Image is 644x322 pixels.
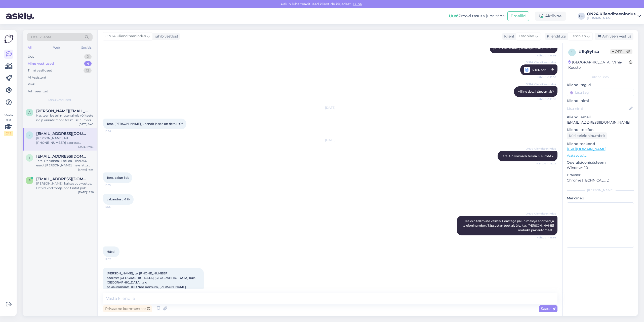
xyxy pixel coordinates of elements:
[545,34,566,39] div: Klienditugi
[4,34,14,44] img: Askly Logo
[579,49,610,55] div: # 1lq9yhsa
[567,172,634,178] p: Brauser
[153,34,178,39] div: juhib vestlust
[567,115,634,120] p: Kliendi email
[28,89,48,94] div: Arhiveeritud
[107,197,130,201] span: vabandust, 4 tk
[526,82,556,86] span: ON24 Klienditeenindus
[517,90,554,93] span: Milline detail täpsemalt?
[48,98,71,102] span: Minu vestlused
[587,12,641,20] a: ON24 Klienditeenindus[DOMAIN_NAME]
[587,12,635,16] div: ON24 Klienditeenindus
[107,176,129,180] span: Tere, palun 5tk
[28,111,31,114] span: a
[105,129,124,133] span: 10:54
[36,181,94,190] div: [PERSON_NAME], kui saabub vastus. Hetkel veel tootja poolt infot pole.
[567,165,634,170] p: Windows 10
[449,14,458,18] b: Uus!
[103,305,152,312] div: Privaatne kommentaar
[84,54,92,59] div: 0
[107,122,183,126] span: Tere. [PERSON_NAME] juhendit ja see on detail "Q"
[587,16,635,20] div: [DOMAIN_NAME]
[535,12,566,21] div: Aktiivne
[567,75,634,79] div: Kliendi info
[28,54,34,59] div: Uus
[107,250,114,254] span: Hästi
[567,141,634,147] p: Klienditeekond
[462,219,555,232] span: Teeksin tellimuse valmis. Edastage palun maksja andmed ja telefoninumber. Täpsustan tootjalt üle,...
[84,61,92,66] div: 4
[526,147,556,151] span: ON24 Klienditeenindus
[572,50,573,54] span: 1
[567,98,634,103] p: Kliendi nimi
[541,306,555,311] span: Saada
[36,159,94,168] div: Tere! On võimalik tellida. Hind 356 eurot [PERSON_NAME] meie lattu oleks [DATE].
[78,145,94,149] div: [DATE] 17:03
[502,34,514,39] div: Klient
[526,60,556,64] span: ON24 Klienditeenindus
[84,68,92,73] div: 12
[610,49,632,54] span: Offline
[449,13,505,19] div: Proovi tasuta juba täna:
[105,33,146,39] span: ON24 Klienditeenindus
[28,75,46,80] div: AI Assistent
[36,113,94,122] div: Kas teen ise tellimuse valmis või teete ise ja annate teada tellimuse numbri ja teen muudatuse [P...
[78,190,94,194] div: [DATE] 15:26
[537,97,556,101] span: Nähtud ✓ 13:36
[28,61,54,66] div: Minu vestlused
[103,138,557,142] div: [DATE]
[105,257,124,261] span: 17:02
[29,156,30,160] span: i
[567,89,634,96] input: Lisa tag
[352,2,363,6] span: Luba
[567,106,628,111] input: Lisa nimi
[31,34,51,40] span: Otsi kliente
[567,120,634,125] p: [EMAIL_ADDRESS][DOMAIN_NAME]
[28,82,35,87] div: Kõik
[567,127,634,132] p: Kliendi telefon
[567,160,634,165] p: Operatsioonisüsteem
[526,212,556,216] span: ON24 Klienditeenindus
[28,68,52,73] div: Tiimi vestlused
[105,205,124,209] span: 16:55
[36,154,89,159] span: info@pallantisgrupp.ee
[567,188,634,193] div: [PERSON_NAME]
[28,178,31,182] span: p
[36,177,89,181] span: piret.laurisson@gmail.com
[36,136,94,145] div: [PERSON_NAME], tel [PHONE_NUMBER] aadress: [GEOGRAPHIC_DATA] [GEOGRAPHIC_DATA] küla [GEOGRAPHIC_D...
[501,154,554,158] span: Tere! On võimalik tellida. 5 eurot/tk.
[28,133,31,137] span: k
[36,131,89,136] span: kiffu65@gmail.com
[532,67,546,73] span: S_016.pdf
[107,271,196,289] span: [PERSON_NAME], tel [PHONE_NUMBER] aadress: [GEOGRAPHIC_DATA] [GEOGRAPHIC_DATA] küla [GEOGRAPHIC_D...
[4,113,13,136] div: Vaata siia
[27,44,32,51] div: All
[578,13,585,20] div: OK
[567,82,634,88] p: Kliendi tag'id
[568,60,629,70] div: [GEOGRAPHIC_DATA], Vana-Kuuste
[520,64,557,75] a: ON24 KlienditeenindusS_016.pdfNähtud ✓ 13:36
[567,153,634,158] p: Vaata edasi ...
[103,105,557,110] div: [DATE]
[571,33,586,39] span: Estonian
[79,122,94,126] div: [DATE] 9:40
[493,46,554,50] span: [PERSON_NAME] kokkupaneku juhendi.
[80,44,93,51] div: Socials
[567,132,607,139] div: Küsi telefoninumbrit
[4,131,13,136] div: 2 / 3
[52,44,61,51] div: Web
[567,196,634,201] p: Märkmed
[537,236,556,239] span: Nähtud ✓ 16:56
[537,74,556,80] span: Nähtud ✓ 13:36
[36,109,89,113] span: allan.tonsil@mail.ee
[78,168,94,171] div: [DATE] 16:55
[595,33,633,40] div: Arhiveeri vestlus
[519,33,534,39] span: Estonian
[105,183,124,187] span: 16:55
[567,178,634,183] p: Chrome [TECHNICAL_ID]
[536,162,556,165] span: Nähtud ✓ 13:02
[567,147,606,151] a: [URL][DOMAIN_NAME]
[507,11,529,21] button: Emailid
[537,54,556,57] span: Nähtud ✓ 13:36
